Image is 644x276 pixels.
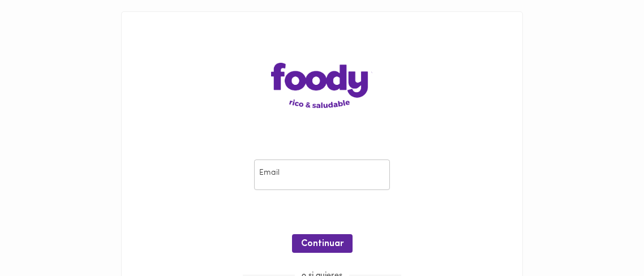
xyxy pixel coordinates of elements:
[271,63,373,108] img: logo-main-page.png
[301,239,344,249] span: Continuar
[254,159,390,191] input: pepitoperez@gmail.com
[578,210,633,265] iframe: Messagebird Livechat Widget
[292,234,353,253] button: Continuar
